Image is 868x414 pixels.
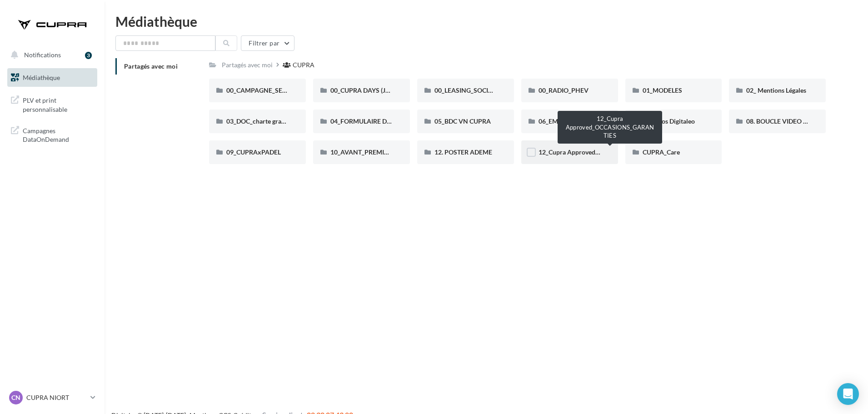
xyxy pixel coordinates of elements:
[539,86,589,94] span: 00_RADIO_PHEV
[226,86,311,94] span: 00_CAMPAGNE_SEPTEMBRE
[23,125,94,144] span: Campagnes DataOnDemand
[434,86,536,94] span: 00_LEASING_SOCIAL_ÉLECTRIQUE
[434,148,492,156] span: 12. POSTER ADEME
[222,60,273,70] div: Partagés avec moi
[115,15,857,28] div: Médiathèque
[7,389,97,406] a: CN CUPRA NIORT
[26,393,87,402] p: CUPRA NIORT
[330,148,479,156] span: 10_AVANT_PREMIÈRES_CUPRA (VENTES PRIVEES)
[85,52,92,59] div: 3
[5,121,99,148] a: Campagnes DataOnDemand
[5,45,95,65] button: Notifications 3
[837,383,859,405] div: Open Intercom Messenger
[643,148,680,156] span: CUPRA_Care
[746,86,806,94] span: 02_ Mentions Légales
[539,117,644,125] span: 06_EMAIL_TEMPLATE HTML CUPRA
[5,68,99,87] a: Médiathèque
[11,393,20,402] span: CN
[330,117,465,125] span: 04_FORMULAIRE DES DEMANDES CRÉATIVES
[643,86,682,94] span: 01_MODELES
[434,117,491,125] span: 05_BDC VN CUPRA
[539,148,673,156] span: 12_Cupra Approved_OCCASIONS_GARANTIES
[23,94,94,114] span: PLV et print personnalisable
[241,35,294,51] button: Filtrer par
[24,51,61,59] span: Notifications
[226,117,345,125] span: 03_DOC_charte graphique et GUIDELINES
[643,117,695,125] span: 07_Tutos Digitaleo
[124,62,178,70] span: Partagés avec moi
[330,86,396,94] span: 00_CUPRA DAYS (JPO)
[293,60,314,70] div: CUPRA
[5,90,99,117] a: PLV et print personnalisable
[746,117,866,125] span: 08. BOUCLE VIDEO ECRAN SHOWROOM
[23,74,60,81] span: Médiathèque
[558,111,662,144] div: 12_Cupra Approved_OCCASIONS_GARANTIES
[226,148,281,156] span: 09_CUPRAxPADEL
